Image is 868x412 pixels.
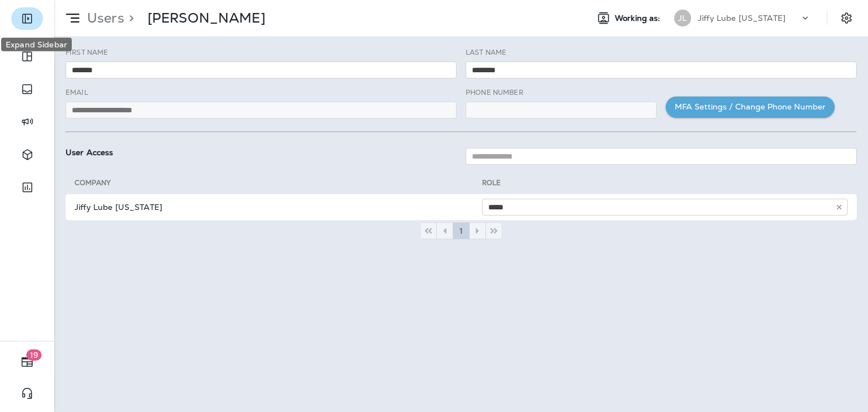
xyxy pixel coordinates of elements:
[66,147,114,157] strong: User Access
[459,227,463,235] span: 1
[466,48,506,57] label: Last Name
[11,7,43,30] button: Expand Sidebar
[1,38,72,51] div: Expand Sidebar
[674,10,691,27] div: JL
[66,88,88,97] label: Email
[66,48,108,57] label: First Name
[124,10,134,27] p: >
[615,14,663,23] span: Working as:
[27,349,42,361] span: 19
[66,194,482,220] td: Jiffy Lube [US_STATE]
[466,88,523,97] label: Phone Number
[83,10,124,27] p: Users
[698,14,785,23] p: Jiffy Lube [US_STATE]
[147,10,266,27] p: [PERSON_NAME]
[66,178,482,192] th: Company
[666,97,835,117] button: MFA Settings / Change Phone Number
[482,178,857,192] th: Role
[836,8,857,28] button: Settings
[453,222,470,239] button: 1
[147,10,266,27] div: Blanche Peterson
[11,350,43,373] button: 19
